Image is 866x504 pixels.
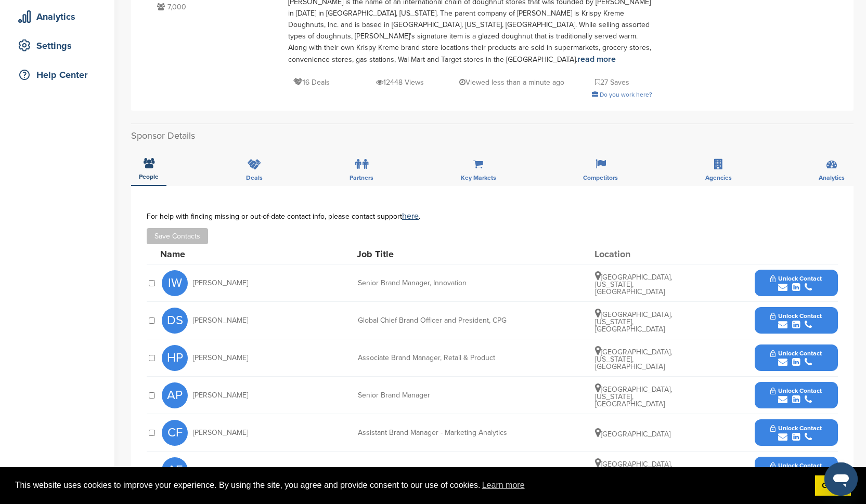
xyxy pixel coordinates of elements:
span: Analytics [819,175,845,181]
iframe: Button to launch messaging window [824,462,858,496]
button: Unlock Contact [758,380,834,411]
button: Save Contacts [147,228,208,244]
a: dismiss cookie message [815,475,851,496]
span: [PERSON_NAME] [193,317,248,324]
span: This website uses cookies to improve your experience. By using the site, you agree and provide co... [15,478,807,493]
span: Unlock Contact [770,312,822,320]
p: 7,000 [154,1,278,14]
span: IW [162,270,188,296]
div: Name [160,249,275,259]
div: Global Chief Brand Officer and President, CPG [358,317,514,324]
a: Help Center [10,63,104,87]
a: here [402,211,419,221]
div: Assistant Brand Manager - Marketing Analytics [358,429,514,436]
span: AP [162,382,188,408]
a: Settings [10,34,104,58]
span: [PERSON_NAME] [193,280,248,287]
span: [GEOGRAPHIC_DATA], [US_STATE], [GEOGRAPHIC_DATA] [595,273,672,296]
span: Unlock Contact [770,387,822,394]
span: Unlock Contact [770,275,822,282]
span: Deals [246,175,263,181]
span: Do you work here? [600,91,652,98]
span: Partners [350,175,373,181]
span: [GEOGRAPHIC_DATA] [595,430,670,439]
span: Unlock Contact [770,425,822,432]
span: [PERSON_NAME] [193,429,248,436]
span: AF [162,457,188,483]
button: Unlock Contact [758,342,834,374]
a: Do you work here? [592,91,652,98]
span: HP [162,345,188,371]
span: [PERSON_NAME] [193,354,248,362]
div: Senior Brand Manager [358,392,514,399]
span: Unlock Contact [770,350,822,357]
span: DS [162,308,188,334]
span: [GEOGRAPHIC_DATA], [US_STATE], [GEOGRAPHIC_DATA] [595,460,672,483]
div: Associate Brand Manager, Retail & Product [358,354,514,362]
button: Unlock Contact [758,455,834,486]
p: 12448 Views [376,76,424,89]
a: Analytics [10,5,104,29]
h2: Sponsor Details [131,129,854,143]
span: [GEOGRAPHIC_DATA], [US_STATE], [GEOGRAPHIC_DATA] [595,310,672,334]
span: Agencies [705,175,732,181]
div: Job Title [357,249,513,259]
div: Location [594,249,673,259]
span: Key Markets [461,175,496,181]
span: CF [162,420,188,446]
p: Viewed less than a minute ago [459,76,564,89]
div: Settings [16,36,104,55]
span: Unlock Contact [770,462,822,469]
div: Help Center [16,65,104,84]
span: Competitors [583,175,618,181]
span: [GEOGRAPHIC_DATA], [US_STATE], [GEOGRAPHIC_DATA] [595,348,672,371]
button: Unlock Contact [758,417,834,448]
div: Senior Brand Manager, Innovation [358,280,514,287]
div: Analytics [16,7,104,26]
a: learn more about cookies [481,478,526,493]
button: Unlock Contact [758,268,834,299]
span: People [139,174,159,180]
span: [PERSON_NAME] [193,392,248,399]
span: [GEOGRAPHIC_DATA], [US_STATE], [GEOGRAPHIC_DATA] [595,385,672,408]
a: read more [577,54,616,64]
p: 27 Saves [595,76,629,89]
p: 16 Deals [293,76,330,89]
div: For help with finding missing or out-of-date contact info, please contact support . [147,212,838,220]
button: Unlock Contact [758,305,834,336]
